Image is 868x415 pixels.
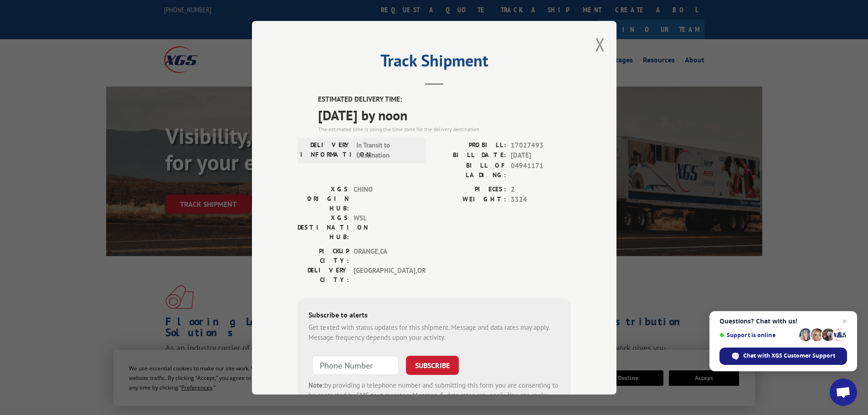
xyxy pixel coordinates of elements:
label: DELIVERY INFORMATION: [300,140,352,160]
span: In Transit to Destination [356,140,418,160]
label: XGS ORIGIN HUB: [298,184,349,213]
span: 3324 [511,195,571,205]
span: [GEOGRAPHIC_DATA] , OR [354,265,415,284]
div: Subscribe to alerts [308,309,560,322]
span: Close chat [839,316,850,327]
strong: Note: [308,380,324,389]
label: PROBILL: [434,140,506,150]
div: Get texted with status updates for this shipment. Message and data rates may apply. Message frequ... [308,322,560,343]
div: The estimated time is using the time zone for the delivery destination. [318,125,571,133]
span: WSL [354,213,415,241]
span: [DATE] by noon [318,104,571,125]
label: DELIVERY CITY: [298,265,349,284]
button: SUBSCRIBE [406,355,459,374]
label: PIECES: [434,184,506,195]
span: CHINO [354,184,415,213]
label: PICKUP CITY: [298,246,349,265]
label: XGS DESTINATION HUB: [298,213,349,241]
span: Questions? Chat with us! [719,318,847,325]
span: 04941171 [511,160,571,179]
span: ORANGE , CA [354,246,415,265]
input: Phone Number [312,355,399,374]
span: Chat with XGS Customer Support [743,352,835,360]
span: 17027493 [511,140,571,150]
h2: Track Shipment [298,54,571,72]
span: [DATE] [511,150,571,161]
label: BILL DATE: [434,150,506,161]
label: WEIGHT: [434,195,506,205]
label: BILL OF LADING: [434,160,506,179]
div: Chat with XGS Customer Support [719,348,847,365]
span: Support is online [719,332,796,338]
div: by providing a telephone number and submitting this form you are consenting to be contacted by SM... [308,380,560,411]
button: Close modal [595,32,605,56]
label: ESTIMATED DELIVERY TIME: [318,94,571,105]
span: 2 [511,184,571,195]
div: Open chat [830,379,857,406]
